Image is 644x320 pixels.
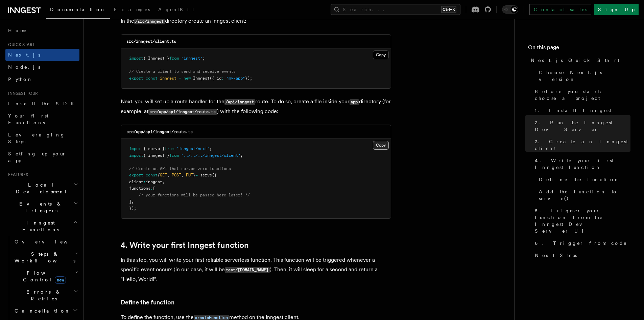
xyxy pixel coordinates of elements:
span: from [169,56,179,61]
button: Inngest Functions [5,217,79,236]
span: Documentation [50,7,106,12]
span: AgentKit [158,7,194,12]
span: Events & Triggers [5,200,74,214]
span: { serve } [143,146,165,151]
span: inngest [160,76,176,81]
span: // Create an API that serves zero functions [129,166,231,171]
a: Define the function [536,173,630,186]
a: Setting up your app [5,148,79,167]
button: Copy [373,141,389,150]
span: from [169,153,179,158]
a: Define the function [121,298,174,307]
span: import [129,153,143,158]
span: Steps & Workflows [12,251,75,264]
span: "../../../inngest/client" [181,153,240,158]
span: "my-app" [226,76,245,81]
a: 4. Write your first Inngest function [121,240,249,250]
span: Quick start [5,42,35,47]
a: Next Steps [532,249,630,261]
a: Next.js Quick Start [528,54,630,66]
span: , [132,199,134,204]
span: import [129,56,143,61]
span: Flow Control [12,270,74,283]
p: In the directory create an Inngest client: [121,16,391,26]
a: AgentKit [154,2,198,18]
span: ; [240,153,243,158]
a: Node.js [5,61,79,73]
span: : [150,186,153,191]
code: /api/inngest [224,99,255,105]
span: /* your functions will be passed here later! */ [139,193,250,197]
span: Your first Functions [8,113,48,125]
span: , [167,173,169,177]
span: client [129,179,143,184]
span: ({ id [210,76,221,81]
a: Sign Up [594,4,639,15]
span: POST [172,173,181,177]
span: const [146,76,158,81]
span: Next Steps [535,252,577,259]
p: In this step, you will write your first reliable serverless function. This function will be trigg... [121,255,391,284]
span: import [129,146,143,151]
span: new [55,276,66,284]
span: from [165,146,174,151]
span: Python [8,77,33,82]
span: Define the function [539,176,620,183]
span: Inngest tour [5,91,38,96]
span: export [129,173,143,177]
span: = [179,76,181,81]
a: 5. Trigger your function from the Inngest Dev Server UI [532,205,630,237]
a: 1. Install Inngest [532,104,630,116]
button: Errors & Retries [12,286,79,305]
a: Next.js [5,49,79,61]
span: Install the SDK [8,101,78,106]
span: { Inngest } [143,56,169,61]
code: src/app/api/inngest/route.ts [148,109,217,115]
span: ({ [212,173,217,177]
span: Features [5,172,28,177]
button: Steps & Workflows [12,248,79,267]
code: src/app/api/inngest/route.ts [126,129,193,134]
button: Events & Triggers [5,198,79,217]
span: const [146,173,158,177]
span: GET [160,173,167,177]
span: Overview [15,239,84,244]
span: "inngest/next" [176,146,210,151]
button: Local Development [5,179,79,198]
a: Your first Functions [5,110,79,129]
span: }); [129,206,136,211]
span: , [181,173,184,177]
a: Examples [110,2,154,18]
span: 1. Install Inngest [535,107,611,114]
span: , [162,179,165,184]
span: : [221,76,224,81]
a: Documentation [46,2,110,19]
span: "inngest" [181,56,202,61]
span: ; [210,146,212,151]
span: Local Development [5,182,74,195]
span: 5. Trigger your function from the Inngest Dev Server UI [535,207,630,234]
a: Overview [12,236,79,248]
span: serve [200,173,212,177]
a: 6. Trigger from code [532,237,630,249]
span: : [143,179,146,184]
code: test/[DOMAIN_NAME] [225,267,270,273]
code: src/inngest/client.ts [126,39,176,44]
span: 3. Create an Inngest client [535,138,630,152]
button: Flow Controlnew [12,267,79,286]
button: Search...Ctrl+K [331,4,460,15]
h4: On this page [528,43,630,54]
a: Choose Next.js version [536,66,630,85]
a: 4. Write your first Inngest function [532,154,630,173]
span: = [195,173,198,177]
a: 3. Create an Inngest client [532,135,630,154]
span: { inngest } [143,153,169,158]
span: Home [8,27,27,34]
button: Cancellation [12,305,79,317]
p: Next, you will set up a route handler for the route. To do so, create a file inside your director... [121,97,391,116]
span: ; [202,56,205,61]
span: Next.js [8,52,40,58]
span: PUT [186,173,193,177]
span: { [158,173,160,177]
span: functions [129,186,150,191]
